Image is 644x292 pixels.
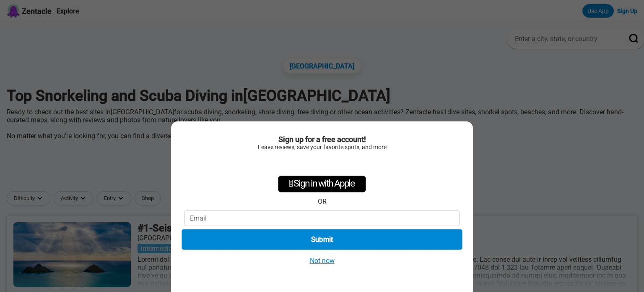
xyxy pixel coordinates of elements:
button: Not now [307,256,337,265]
div: OR [318,197,327,205]
div: Sign up for a free account! [184,135,460,144]
input: Email [184,210,460,226]
div: Sign in with Apple [278,176,366,192]
div: Leave reviews, save your favorite spots, and more [184,144,460,150]
button: Submit [182,229,462,250]
iframe: Knop Inloggen met Google [277,155,367,173]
